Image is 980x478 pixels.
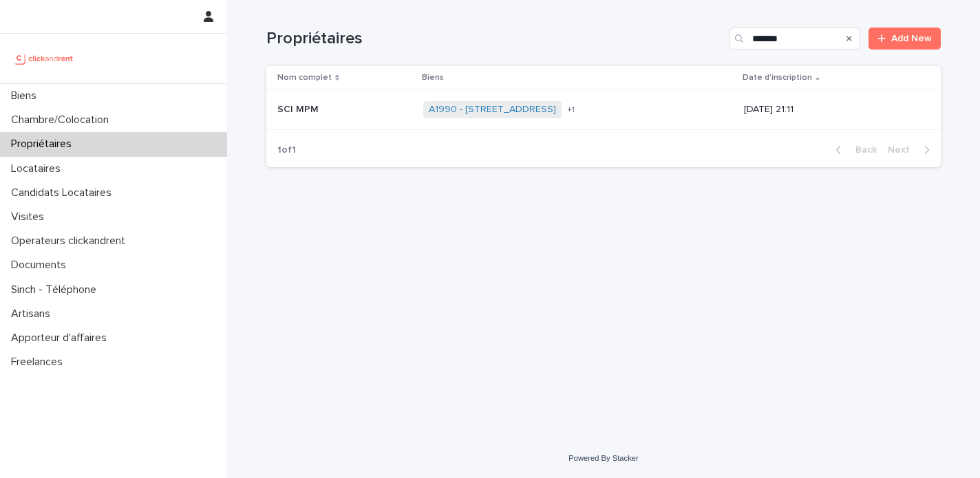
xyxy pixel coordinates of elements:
[6,113,120,127] p: Chambre/Colocation
[6,186,122,199] p: Candidats Locataires
[882,144,941,156] button: Next
[824,144,882,156] button: Back
[869,28,941,50] a: Add New
[6,162,72,175] p: Locataires
[6,307,61,321] p: Artisans
[422,70,444,85] p: Biens
[429,104,556,116] a: A1990 - [STREET_ADDRESS]
[6,259,77,272] p: Documents
[266,133,307,167] p: 1 of 1
[266,29,724,49] h1: Propriétaires
[266,90,941,130] tr: SCI MPMSCI MPM A1990 - [STREET_ADDRESS] +1[DATE] 21:11
[6,89,47,102] p: Biens
[277,70,332,85] p: Nom complet
[6,356,74,369] p: Freelances
[888,145,918,155] span: Next
[6,235,136,248] p: Operateurs clickandrent
[6,210,55,224] p: Visites
[847,145,877,155] span: Back
[6,283,107,296] p: Sinch - Téléphone
[891,34,932,43] span: Add New
[567,106,575,114] span: + 1
[744,104,919,116] p: [DATE] 21:11
[6,138,83,151] p: Propriétaires
[568,454,638,462] a: Powered By Stacker
[729,28,860,50] input: Search
[277,101,321,116] p: SCI MPM
[6,332,118,345] p: Apporteur d'affaires
[743,70,812,85] p: Date d'inscription
[11,45,78,72] img: UCB0brd3T0yccxBKYDjQ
